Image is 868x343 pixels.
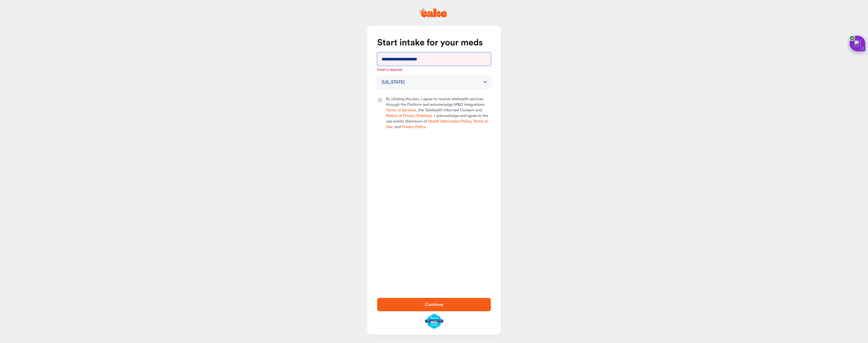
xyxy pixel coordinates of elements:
a: Terms of Services [386,108,416,112]
img: legit-script-certified.png [425,313,443,329]
a: Notice of Privacy Practices [386,114,432,118]
a: Health Information Policy [428,119,471,123]
button: By clicking this box, I agree to receive telehealth services through the Platform and acknowledge... [377,97,383,103]
p: Email is required [377,68,491,72]
span: Continue [425,302,443,307]
a: Privacy Policy [402,125,425,129]
a: Terms of Use [386,119,488,129]
h1: Start intake for your meds [377,37,491,48]
span: By clicking this box, I agree to receive telehealth services through the Platform and acknowledge... [386,97,491,130]
button: Continue [377,298,491,311]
